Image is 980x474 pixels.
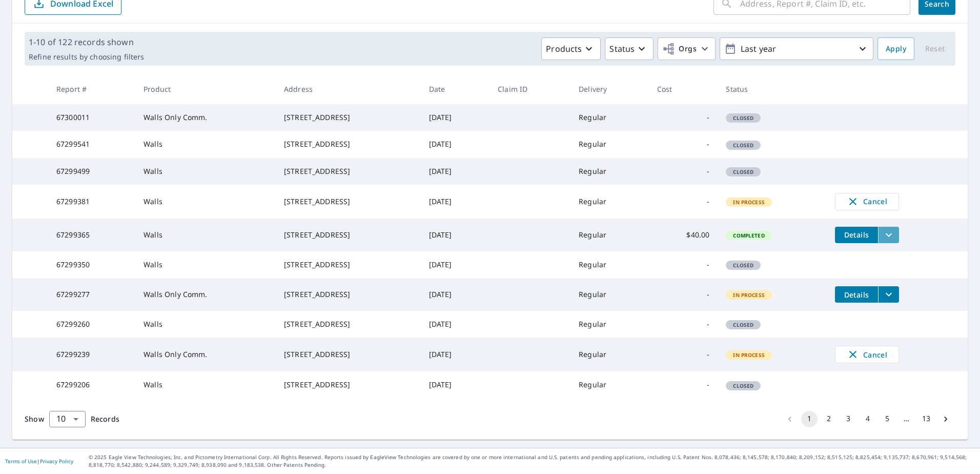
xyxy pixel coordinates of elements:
[570,338,649,371] td: Regular
[421,371,490,398] td: [DATE]
[649,338,718,371] td: -
[48,371,135,398] td: 67299206
[727,199,771,206] span: In Process
[48,219,135,251] td: 67299365
[135,104,276,131] td: Walls Only Comm.
[421,219,490,251] td: [DATE]
[284,196,413,207] div: [STREET_ADDRESS]
[135,338,276,371] td: Walls Only Comm.
[840,411,856,427] button: Go to page 3
[846,195,888,208] span: Cancel
[720,37,873,60] button: Last year
[489,74,570,104] th: Claim ID
[835,286,878,303] button: detailsBtn-67299277
[878,227,899,243] button: filesDropdownBtn-67299365
[135,131,276,157] td: Walls
[421,74,490,104] th: Date
[48,251,135,278] td: 67299350
[727,142,760,149] span: Closed
[899,413,915,424] div: …
[727,168,760,175] span: Closed
[135,278,276,311] td: Walls Only Comm.
[727,291,771,299] span: In Process
[48,338,135,371] td: 67299239
[841,230,872,240] span: Details
[421,185,490,219] td: [DATE]
[878,286,899,303] button: filesDropdownBtn-67299277
[421,158,490,185] td: [DATE]
[718,74,827,104] th: Status
[135,311,276,338] td: Walls
[570,311,649,338] td: Regular
[835,227,878,243] button: detailsBtn-67299365
[649,185,718,219] td: -
[421,278,490,311] td: [DATE]
[570,74,649,104] th: Delivery
[821,411,837,427] button: Go to page 2
[421,104,490,131] td: [DATE]
[421,131,490,157] td: [DATE]
[48,104,135,131] td: 67300011
[29,52,144,62] p: Refine results by choosing filters
[276,74,421,104] th: Address
[570,104,649,131] td: Regular
[284,289,413,300] div: [STREET_ADDRESS]
[284,230,413,240] div: [STREET_ADDRESS]
[5,458,37,465] a: Terms of Use
[284,380,413,390] div: [STREET_ADDRESS]
[570,131,649,157] td: Regular
[727,321,760,328] span: Closed
[421,251,490,278] td: [DATE]
[649,311,718,338] td: -
[780,411,955,427] nav: pagination navigation
[860,411,876,427] button: Go to page 4
[801,411,818,427] button: page 1
[135,371,276,398] td: Walls
[40,458,73,465] a: Privacy Policy
[570,219,649,251] td: Regular
[135,185,276,219] td: Walls
[835,346,899,363] button: Cancel
[918,411,934,427] button: Go to page 13
[135,251,276,278] td: Walls
[649,251,718,278] td: -
[49,411,86,427] div: Show 10 records
[937,411,954,427] button: Go to next page
[649,131,718,157] td: -
[135,74,276,104] th: Product
[25,414,44,424] span: Show
[49,405,86,433] div: 10
[649,219,718,251] td: $40.00
[570,185,649,219] td: Regular
[541,37,601,60] button: Products
[649,74,718,104] th: Cost
[284,139,413,149] div: [STREET_ADDRESS]
[841,290,872,300] span: Details
[48,131,135,157] td: 67299541
[284,166,413,176] div: [STREET_ADDRESS]
[135,158,276,185] td: Walls
[727,114,760,122] span: Closed
[546,43,582,55] p: Products
[284,349,413,360] div: [STREET_ADDRESS]
[609,43,635,55] p: Status
[284,260,413,270] div: [STREET_ADDRESS]
[649,158,718,185] td: -
[605,37,654,60] button: Status
[29,36,144,48] p: 1-10 of 122 records shown
[886,43,906,55] span: Apply
[846,348,888,361] span: Cancel
[879,411,895,427] button: Go to page 5
[421,311,490,338] td: [DATE]
[570,278,649,311] td: Regular
[48,278,135,311] td: 67299277
[421,338,490,371] td: [DATE]
[649,104,718,131] td: -
[284,319,413,329] div: [STREET_ADDRESS]
[727,351,771,359] span: In Process
[658,37,716,60] button: Orgs
[89,453,975,469] p: © 2025 Eagle View Technologies, Inc. and Pictometry International Corp. All Rights Reserved. Repo...
[727,232,770,239] span: Completed
[727,382,760,389] span: Closed
[570,251,649,278] td: Regular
